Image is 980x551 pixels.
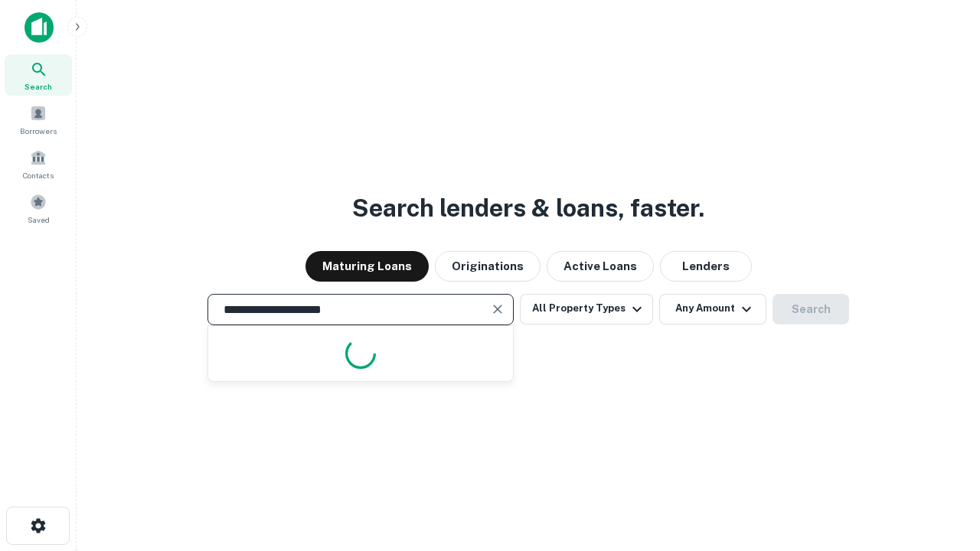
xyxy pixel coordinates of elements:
[659,294,766,324] button: Any Amount
[660,251,752,282] button: Lenders
[23,169,54,181] span: Contacts
[547,251,654,282] button: Active Loans
[5,143,72,184] a: Contacts
[5,187,72,229] a: Saved
[24,80,52,93] span: Search
[20,125,57,137] span: Borrowers
[305,251,429,282] button: Maturing Loans
[24,12,54,43] img: capitalize-icon.png
[28,214,50,226] span: Saved
[487,298,508,320] button: Clear
[903,429,980,502] iframe: Chat Widget
[352,190,704,227] h3: Search lenders & loans, faster.
[435,251,541,282] button: Originations
[520,294,653,324] button: All Property Types
[5,54,72,96] a: Search
[5,99,72,140] a: Borrowers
